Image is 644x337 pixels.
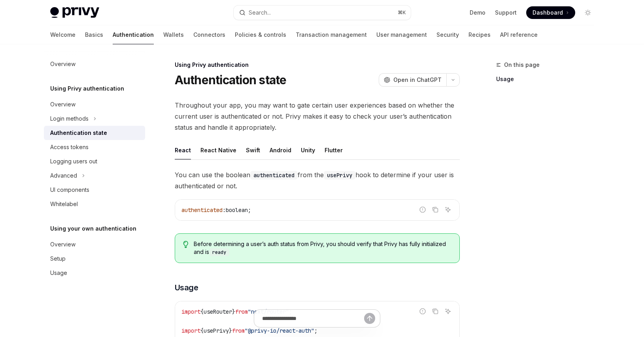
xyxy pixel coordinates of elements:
input: Ask a question... [262,310,364,327]
a: User management [376,25,427,44]
div: Logging users out [50,157,97,166]
button: Open search [234,6,411,20]
a: Welcome [50,25,76,44]
h5: Using your own authentication [50,224,136,233]
button: Swift [246,141,260,159]
a: Security [436,25,459,44]
a: Dashboard [526,6,575,19]
button: Copy the contents from the code block [430,204,440,215]
button: Toggle dark mode [582,6,594,19]
div: Login methods [50,114,89,123]
span: : [223,206,226,214]
a: Logging users out [44,154,145,168]
a: Demo [470,9,485,17]
span: You can use the boolean from the hook to determine if your user is authenticated or not. [175,169,460,191]
span: ⌘ K [398,9,406,16]
a: Access tokens [44,140,145,154]
button: React [175,141,191,159]
a: Support [495,9,517,17]
span: Throughout your app, you may want to gate certain user experiences based on whether the current u... [175,100,460,133]
img: light logo [50,7,99,18]
h5: Using Privy authentication [50,84,124,93]
span: Dashboard [533,9,563,17]
div: Overview [50,59,76,69]
span: Usage [175,282,198,293]
div: Using Privy authentication [175,61,460,69]
button: Report incorrect code [417,204,428,215]
a: Basics [85,25,103,44]
div: Whitelabel [50,199,78,209]
div: Setup [50,254,66,263]
div: Advanced [50,171,77,180]
span: Before determining a user’s auth status from Privy, you should verify that Privy has fully initia... [194,240,451,256]
a: Transaction management [296,25,367,44]
code: ready [209,248,229,256]
span: ; [248,206,251,214]
div: Search... [249,8,271,17]
code: authenticated [250,171,298,180]
a: API reference [500,25,538,44]
button: React Native [200,141,236,159]
button: Unity [301,141,315,159]
code: usePrivy [324,171,355,180]
button: Copy the contents from the code block [430,306,440,316]
a: Recipes [468,25,491,44]
a: Overview [44,237,145,252]
a: Overview [44,97,145,112]
button: Ask AI [443,204,453,215]
a: Connectors [193,25,225,44]
button: Flutter [325,141,343,159]
div: Overview [50,240,76,249]
div: Access tokens [50,142,89,152]
h1: Authentication state [175,73,287,87]
span: On this page [504,60,540,70]
a: Usage [496,73,601,85]
div: Authentication state [50,128,107,138]
span: authenticated [181,206,223,214]
a: UI components [44,183,145,197]
button: Send message [364,313,375,324]
button: Report incorrect code [417,306,428,316]
a: Overview [44,57,145,71]
button: Toggle Advanced section [44,168,145,183]
span: Open in ChatGPT [393,76,442,84]
button: Ask AI [443,306,453,316]
span: boolean [226,206,248,214]
svg: Tip [183,241,189,248]
a: Usage [44,266,145,280]
a: Whitelabel [44,197,145,211]
div: Usage [50,268,67,278]
a: Authentication [113,25,154,44]
a: Authentication state [44,126,145,140]
button: Android [270,141,291,159]
div: UI components [50,185,89,195]
a: Setup [44,252,145,266]
a: Policies & controls [235,25,286,44]
a: Wallets [163,25,184,44]
div: Overview [50,100,76,109]
button: Toggle Login methods section [44,112,145,126]
button: Open in ChatGPT [379,73,446,87]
